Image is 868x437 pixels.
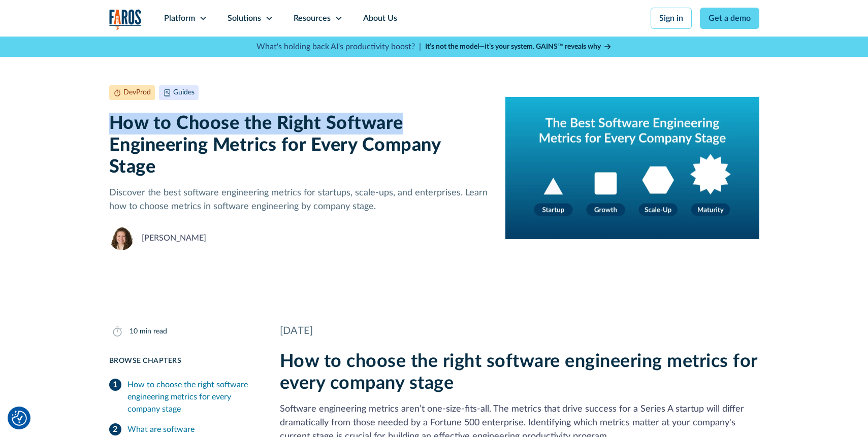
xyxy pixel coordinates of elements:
[280,351,759,394] h2: How to choose the right software engineering metrics for every company stage
[109,113,490,179] h1: How to Choose the Right Software Engineering Metrics for Every Company Stage
[294,12,331,24] div: Resources
[142,232,206,244] div: [PERSON_NAME]
[173,87,195,98] div: Guides
[109,9,142,30] img: Logo of the analytics and reporting company Faros.
[651,8,692,29] a: Sign in
[12,411,27,426] button: Cookie Settings
[700,8,759,29] a: Get a demo
[140,326,167,337] div: min read
[127,379,255,415] div: How to choose the right software engineering metrics for every company stage
[109,9,142,30] a: home
[109,356,255,366] div: Browse Chapters
[109,375,255,419] a: How to choose the right software engineering metrics for every company stage
[12,411,27,426] img: Revisit consent button
[505,85,759,250] img: On blue gradient, graphic titled 'The Best Software Engineering Metrics for Every Company Stage' ...
[109,226,134,250] img: Neely Dunlap
[425,42,612,52] a: It’s not the model—it’s your system. GAINS™ reveals why
[164,12,195,24] div: Platform
[256,41,421,53] p: What's holding back AI's productivity boost? |
[109,186,490,214] p: Discover the best software engineering metrics for startups, scale-ups, and enterprises. Learn ho...
[425,43,601,50] strong: It’s not the model—it’s your system. GAINS™ reveals why
[123,87,151,98] div: DevProd
[280,323,759,339] div: [DATE]
[130,326,138,337] div: 10
[228,12,261,24] div: Solutions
